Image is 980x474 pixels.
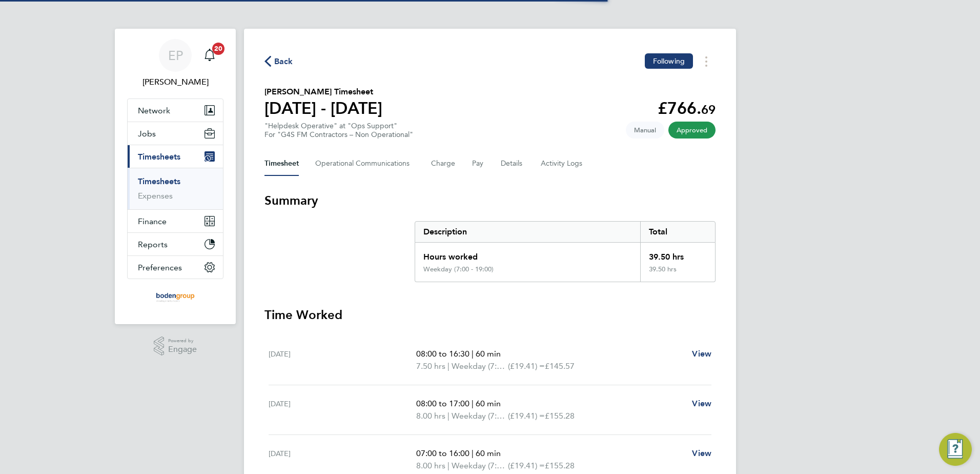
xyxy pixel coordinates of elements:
[168,345,197,354] span: Engage
[415,222,640,242] div: Description
[692,448,711,458] span: View
[264,122,413,139] div: "Helpdesk Operative" at "Ops Support"
[264,192,716,209] h3: Summary
[447,461,450,470] span: |
[447,411,450,421] span: |
[264,151,299,176] button: Timesheet
[541,151,584,176] button: Activity Logs
[264,307,716,323] h3: Time Worked
[128,210,223,232] button: Finance
[168,49,183,62] span: EP
[508,361,545,371] span: (£19.41) =
[452,410,508,422] span: Weekday (7:00 - 19:00)
[640,265,715,282] div: 39.50 hrs
[127,76,223,88] span: Eleanor Porter
[431,151,456,176] button: Charge
[128,145,223,168] button: Timesheets
[701,102,716,117] span: 69
[127,39,223,88] a: EP[PERSON_NAME]
[452,460,508,472] span: Weekday (7:00 - 19:00)
[168,337,197,345] span: Powered by
[668,122,716,139] span: This timesheet has been approved.
[939,433,972,466] button: Engage Resource Center
[508,411,545,421] span: (£19.41) =
[138,129,156,139] span: Jobs
[692,447,711,460] a: View
[626,122,664,139] span: This timesheet was manually created.
[452,360,508,372] span: Weekday (7:00 - 19:00)
[153,289,198,306] img: boden-group-logo-retina.png
[692,348,711,360] a: View
[508,461,545,470] span: (£19.41) =
[154,337,197,356] a: Powered byEngage
[416,399,469,408] span: 08:00 to 17:00
[138,152,180,162] span: Timesheets
[415,221,716,282] div: Summary
[640,222,715,242] div: Total
[476,448,501,458] span: 60 min
[128,256,223,279] button: Preferences
[416,411,445,421] span: 8.00 hrs
[199,39,220,72] a: 20
[269,447,416,472] div: [DATE]
[653,56,685,66] span: Following
[640,243,715,265] div: 39.50 hrs
[692,398,711,410] a: View
[416,461,445,470] span: 8.00 hrs
[212,43,224,55] span: 20
[264,98,382,118] h1: [DATE] - [DATE]
[545,461,575,470] span: £155.28
[128,233,223,255] button: Reports
[264,55,293,68] button: Back
[415,243,640,265] div: Hours worked
[128,122,223,145] button: Jobs
[264,130,413,139] div: For "G4S FM Contractors – Non Operational"
[692,399,711,408] span: View
[416,349,469,359] span: 08:00 to 16:30
[545,411,575,421] span: £155.28
[423,265,494,273] div: Weekday (7:00 - 19:00)
[472,349,474,359] span: |
[128,99,223,122] button: Network
[269,398,416,422] div: [DATE]
[128,168,223,209] div: Timesheets
[476,399,501,408] span: 60 min
[138,240,168,249] span: Reports
[138,176,180,186] a: Timesheets
[138,263,182,272] span: Preferences
[138,216,167,226] span: Finance
[692,349,711,359] span: View
[127,289,223,306] a: Go to home page
[545,361,575,371] span: £145.57
[315,151,415,176] button: Operational Communications
[138,106,170,115] span: Network
[269,348,416,372] div: [DATE]
[476,349,501,359] span: 60 min
[416,448,469,458] span: 07:00 to 16:00
[472,448,474,458] span: |
[416,361,445,371] span: 7.50 hrs
[501,151,524,176] button: Details
[115,29,236,324] nav: Main navigation
[645,53,693,69] button: Following
[472,399,474,408] span: |
[447,361,450,371] span: |
[472,151,484,176] button: Pay
[264,86,382,98] h2: [PERSON_NAME] Timesheet
[274,55,293,68] span: Back
[697,53,716,69] button: Timesheets Menu
[138,191,173,201] a: Expenses
[658,98,716,118] app-decimal: £766.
